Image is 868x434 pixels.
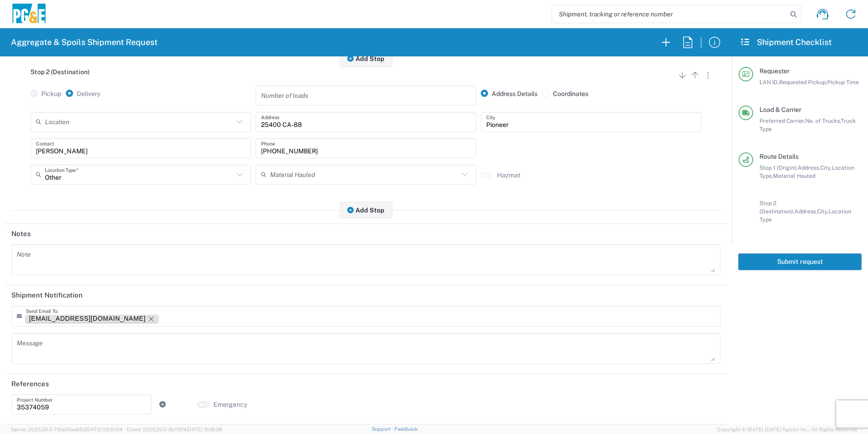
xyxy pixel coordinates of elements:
h2: Notes [11,229,31,238]
input: Shipment, tracking or reference number [552,5,787,23]
span: Preferred Carrier, [759,117,805,124]
span: Address, [798,164,820,171]
h2: References [11,379,49,389]
span: Load & Carrier [759,106,801,113]
span: Requested Pickup, [779,79,827,86]
span: Client: 2025.20.0-8b113f4 [127,427,222,432]
label: Address Details [481,90,538,98]
button: Add Stop [340,50,392,67]
span: Route Details [759,153,799,160]
span: Stop 2 (Destination) [30,68,89,76]
a: Feedback [395,426,418,432]
span: Address, [794,208,817,215]
span: Copyright © [DATE]-[DATE] Agistix Inc., All Rights Reserved [717,425,857,434]
h2: Aggregate & Spoils Shipment Request [11,37,158,48]
span: LAN ID, [759,79,779,86]
a: Add Reference [156,398,169,411]
delete-icon: Remove tag [146,315,155,323]
span: Material Hauled [773,172,815,179]
label: Hazmat [497,171,520,179]
button: Add Stop [340,202,392,218]
img: pge [11,4,47,25]
h2: Shipment Notification [11,291,83,300]
span: City, [820,164,832,171]
span: No. of Trucks, [805,117,841,124]
span: Server: 2025.20.0-710e05ee653 [11,427,123,432]
h2: Shipment Checklist [740,37,832,48]
span: [DATE] 10:16:38 [187,427,222,432]
span: Pickup Time [827,79,859,86]
div: RMB5@pge.com [29,315,155,323]
label: Coordinates [542,90,588,98]
a: Support [372,426,395,432]
label: Emergency [213,400,247,409]
span: City, [817,208,829,215]
span: Requester [759,67,789,75]
span: Stop 2 (Destination): [759,200,794,215]
span: [DATE] 09:51:04 [86,427,123,432]
span: Stop 1 (Origin): [759,164,798,171]
div: RMB5@pge.com [29,315,146,323]
button: Submit request [738,253,862,270]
